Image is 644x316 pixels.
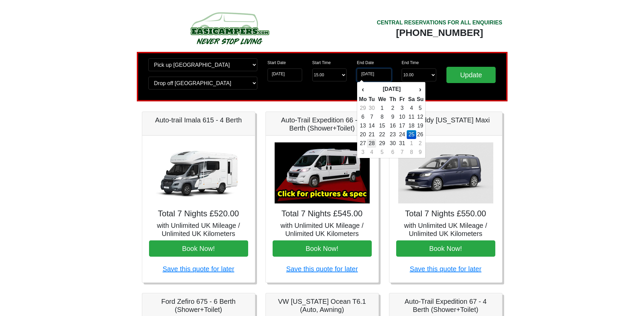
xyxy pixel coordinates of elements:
[388,130,398,139] td: 23
[446,67,496,83] input: Update
[407,104,417,113] td: 4
[376,139,388,148] td: 29
[410,265,481,273] a: Save this quote for later
[396,116,495,124] h5: VW Caddy [US_STATE] Maxi
[358,83,367,95] th: ‹
[149,297,248,314] h5: Ford Zefiro 675 - 6 Berth (Shower+Toilet)
[268,68,302,81] input: Start Date
[416,113,424,121] td: 12
[396,221,495,238] h5: with Unlimited UK Mileage / Unlimited UK Kilometers
[376,148,388,157] td: 5
[398,104,407,113] td: 3
[407,95,417,104] th: Sa
[398,121,407,130] td: 17
[367,104,376,113] td: 30
[398,139,407,148] td: 31
[357,68,391,81] input: Return Date
[398,130,407,139] td: 24
[149,116,248,124] h5: Auto-trail Imala 615 - 4 Berth
[416,130,424,139] td: 26
[407,139,417,148] td: 1
[367,95,376,104] th: Tu
[358,95,367,104] th: Mo
[358,121,367,130] td: 13
[407,121,417,130] td: 18
[376,95,388,104] th: We
[358,113,367,121] td: 6
[376,130,388,139] td: 22
[286,265,358,273] a: Save this quote for later
[358,148,367,157] td: 3
[388,104,398,113] td: 2
[273,297,372,314] h5: VW [US_STATE] Ocean T6.1 (Auto, Awning)
[388,148,398,157] td: 6
[149,221,248,238] h5: with Unlimited UK Mileage / Unlimited UK Kilometers
[377,27,502,39] div: [PHONE_NUMBER]
[398,113,407,121] td: 10
[396,297,495,314] h5: Auto-Trail Expedition 67 - 4 Berth (Shower+Toilet)
[358,139,367,148] td: 27
[416,104,424,113] td: 5
[273,240,372,257] button: Book Now!
[165,9,294,47] img: campers-checkout-logo.png
[416,148,424,157] td: 9
[163,265,234,273] a: Save this quote for later
[376,104,388,113] td: 1
[268,60,286,66] label: Start Date
[367,83,416,95] th: [DATE]
[367,113,376,121] td: 7
[402,60,419,66] label: End Time
[367,139,376,148] td: 28
[416,121,424,130] td: 19
[396,240,495,257] button: Book Now!
[151,142,246,203] img: Auto-trail Imala 615 - 4 Berth
[396,209,495,219] h4: Total 7 Nights £550.00
[358,104,367,113] td: 29
[388,121,398,130] td: 16
[149,209,248,219] h4: Total 7 Nights £520.00
[398,95,407,104] th: Fr
[358,130,367,139] td: 20
[376,113,388,121] td: 8
[273,221,372,238] h5: with Unlimited UK Mileage / Unlimited UK Kilometers
[376,121,388,130] td: 15
[407,148,417,157] td: 8
[407,130,417,139] td: 25
[407,113,417,121] td: 11
[367,130,376,139] td: 21
[388,95,398,104] th: Th
[416,139,424,148] td: 2
[388,113,398,121] td: 9
[273,116,372,132] h5: Auto-Trail Expedition 66 - 2 Berth (Shower+Toilet)
[275,142,370,203] img: Auto-Trail Expedition 66 - 2 Berth (Shower+Toilet)
[357,60,374,66] label: End Date
[367,121,376,130] td: 14
[388,139,398,148] td: 30
[416,83,424,95] th: ›
[149,240,248,257] button: Book Now!
[398,142,493,203] img: VW Caddy California Maxi
[416,95,424,104] th: Su
[398,148,407,157] td: 7
[377,19,502,27] div: CENTRAL RESERVATIONS FOR ALL ENQUIRIES
[367,148,376,157] td: 4
[312,60,331,66] label: Start Time
[273,209,372,219] h4: Total 7 Nights £545.00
